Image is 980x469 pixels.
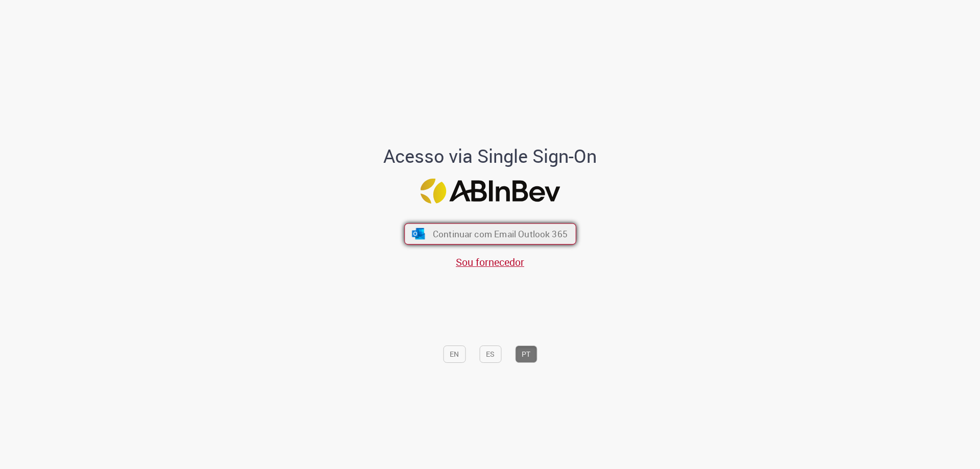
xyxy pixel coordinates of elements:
button: PT [515,345,537,363]
span: Continuar com Email Outlook 365 [432,228,567,240]
button: ES [479,345,501,363]
button: ícone Azure/Microsoft 360 Continuar com Email Outlook 365 [404,224,576,245]
h1: Acesso via Single Sign-On [349,146,632,166]
button: EN [443,345,465,363]
img: ícone Azure/Microsoft 360 [411,228,426,239]
img: Logo ABInBev [420,179,560,204]
a: Sou fornecedor [456,255,524,269]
